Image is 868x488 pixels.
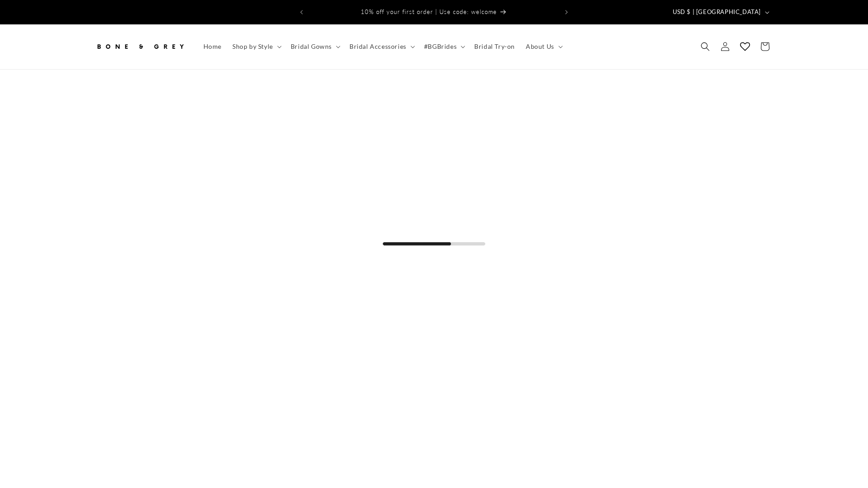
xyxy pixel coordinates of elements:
span: Bridal Accessories [349,42,406,51]
a: Bone and Grey Bridal [92,33,189,60]
span: Shop by Style [232,42,273,51]
summary: About Us [520,37,566,56]
span: 10% off your first order | Use code: welcome [361,8,497,15]
summary: Shop by Style [227,37,285,56]
span: Bridal Gowns [291,42,332,51]
summary: Bridal Gowns [285,37,344,56]
a: Bridal Try-on [469,37,520,56]
summary: Bridal Accessories [344,37,419,56]
span: Home [203,42,222,51]
img: Bone and Grey Bridal [95,37,185,56]
a: Home [198,37,227,56]
button: Next announcement [557,4,576,21]
summary: Search [695,37,715,56]
span: About Us [526,42,554,51]
span: USD $ | [GEOGRAPHIC_DATA] [673,8,761,17]
button: Previous announcement [292,4,311,21]
span: Bridal Try-on [474,42,515,51]
img: quiz_loader.gif [382,242,486,246]
button: USD $ | [GEOGRAPHIC_DATA] [667,4,773,21]
summary: #BGBrides [419,37,469,56]
span: #BGBrides [424,42,457,51]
